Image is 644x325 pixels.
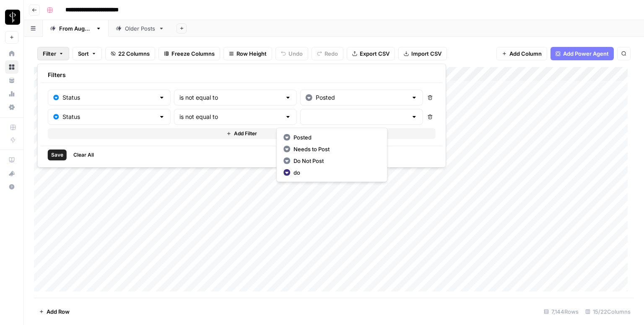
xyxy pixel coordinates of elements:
input: Status [62,93,155,102]
span: Save [51,151,63,159]
button: Save [48,150,67,160]
span: Needs to Post [293,145,377,153]
div: From [DATE] [59,24,92,33]
button: Import CSV [398,47,447,60]
input: is not equal to [179,113,281,121]
img: LP Production Workloads Logo [5,10,20,25]
span: Add Filter [234,130,257,137]
div: 15/22 Columns [582,305,634,318]
span: Add Row [47,307,70,316]
a: From [DATE] [43,20,109,37]
button: Workspace: LP Production Workloads [5,7,18,28]
a: Home [5,47,18,60]
a: Settings [5,101,18,114]
button: Add Filter [48,128,436,139]
span: Add Power Agent [563,49,609,58]
button: Export CSV [347,47,395,60]
a: Usage [5,87,18,101]
a: AirOps Academy [5,153,18,167]
button: Help + Support [5,180,18,193]
div: Filters [41,67,442,83]
span: Filter [43,49,56,58]
span: Import CSV [411,49,441,58]
button: Filter [37,47,69,60]
button: Clear All [70,150,97,160]
span: 22 Columns [118,49,150,58]
div: Filter [37,64,446,168]
a: Browse [5,60,18,74]
span: Clear All [73,151,94,159]
div: What's new? [5,167,18,180]
button: 22 Columns [105,47,155,60]
input: Status [62,113,155,121]
button: Row Height [223,47,272,60]
span: do [293,168,377,177]
span: Export CSV [360,49,390,58]
button: Add Power Agent [551,47,614,60]
span: Sort [78,49,89,58]
span: Redo [325,49,338,58]
span: Add Column [509,49,542,58]
span: Freeze Columns [171,49,215,58]
button: Undo [275,47,308,60]
input: is not equal to [179,93,281,102]
span: Posted [293,133,377,142]
button: What's new? [5,167,18,180]
button: Add Column [496,47,547,60]
button: Redo [312,47,343,60]
button: Freeze Columns [158,47,220,60]
a: Older Posts [109,20,171,37]
input: Posted [316,93,408,102]
a: Your Data [5,74,18,87]
div: Older Posts [125,24,155,33]
button: Sort [73,47,102,60]
span: Do Not Post [293,157,377,165]
div: 7,144 Rows [540,305,582,318]
span: Undo [288,49,303,58]
button: Add Row [34,305,75,318]
span: Row Height [236,49,267,58]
